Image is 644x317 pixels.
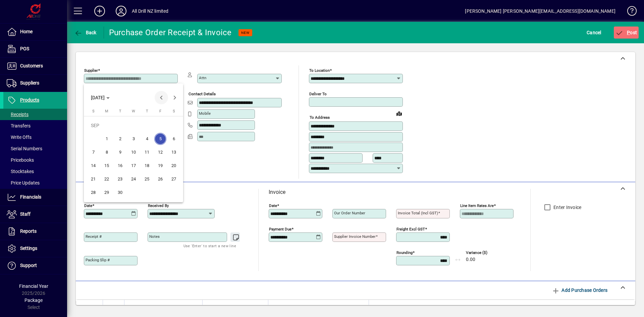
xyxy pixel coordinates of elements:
button: Thu Sep 04 2025 [140,132,154,146]
button: Sun Sep 21 2025 [87,172,100,186]
button: Wed Sep 10 2025 [127,146,140,159]
span: 28 [87,187,99,199]
button: Tue Sep 02 2025 [113,132,127,146]
button: Thu Sep 25 2025 [140,172,154,186]
button: Fri Sep 19 2025 [154,159,167,172]
span: M [105,109,108,113]
button: Sat Sep 13 2025 [167,146,180,159]
button: Fri Sep 12 2025 [154,146,167,159]
span: 26 [154,173,166,185]
span: 18 [141,160,153,172]
span: T [119,109,121,113]
span: 2 [114,133,126,145]
span: [DATE] [91,95,105,100]
button: Mon Sep 22 2025 [100,172,113,186]
span: S [92,109,95,113]
button: Wed Sep 24 2025 [127,172,140,186]
button: Mon Sep 15 2025 [100,159,113,172]
span: S [173,109,175,113]
span: 16 [114,160,126,172]
span: 19 [154,160,166,172]
span: 11 [141,146,153,158]
span: 9 [114,146,126,158]
button: Previous month [155,91,168,104]
button: Thu Sep 18 2025 [140,159,154,172]
button: Sun Sep 07 2025 [87,146,100,159]
span: 7 [87,146,99,158]
span: 23 [114,173,126,185]
button: Sat Sep 27 2025 [167,172,180,186]
span: 13 [168,146,180,158]
button: Wed Sep 03 2025 [127,132,140,146]
span: 17 [127,160,140,172]
button: Mon Sep 01 2025 [100,132,113,146]
button: Wed Sep 17 2025 [127,159,140,172]
span: 14 [87,160,99,172]
span: T [146,109,148,113]
button: Choose month and year [88,92,112,104]
button: Mon Sep 08 2025 [100,146,113,159]
button: Fri Sep 05 2025 [154,132,167,146]
span: 22 [101,173,113,185]
span: 27 [168,173,180,185]
span: 29 [101,187,113,199]
span: 4 [141,133,153,145]
button: Next month [168,91,181,104]
span: 10 [127,146,140,158]
span: 12 [154,146,166,158]
span: 25 [141,173,153,185]
span: 5 [154,133,166,145]
button: Sat Sep 06 2025 [167,132,180,146]
button: Sun Sep 28 2025 [87,186,100,199]
span: 8 [101,146,113,158]
span: 1 [101,133,113,145]
button: Mon Sep 29 2025 [100,186,113,199]
span: F [159,109,161,113]
button: Tue Sep 16 2025 [113,159,127,172]
button: Tue Sep 09 2025 [113,146,127,159]
span: 30 [114,187,126,199]
span: 21 [87,173,99,185]
button: Fri Sep 26 2025 [154,172,167,186]
button: Tue Sep 30 2025 [113,186,127,199]
span: W [132,109,135,113]
td: SEP [87,119,180,132]
span: 24 [127,173,140,185]
button: Sun Sep 14 2025 [87,159,100,172]
button: Thu Sep 11 2025 [140,146,154,159]
span: 3 [127,133,140,145]
span: 20 [168,160,180,172]
button: Sat Sep 20 2025 [167,159,180,172]
span: 15 [101,160,113,172]
span: 6 [168,133,180,145]
button: Tue Sep 23 2025 [113,172,127,186]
